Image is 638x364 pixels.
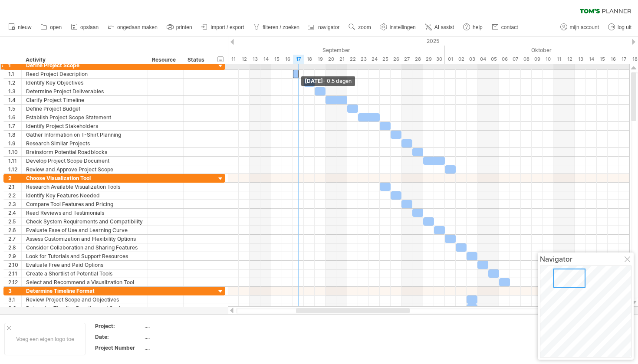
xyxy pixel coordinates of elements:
span: log uit [618,24,631,30]
span: AI assist [434,24,454,30]
div: Determine Project Deliverables [26,87,143,95]
div: dinsdag, 23 September 2025 [358,55,369,64]
div: Create a Shortlist of Potential Tools [26,269,143,278]
span: filteren / zoeken [263,24,299,30]
div: Brainstorm Potential Roadblocks [26,148,143,156]
div: Resource [152,56,178,64]
div: 2.6 [8,226,21,234]
div: Project: [95,322,143,330]
div: .... [145,333,217,341]
div: dinsdag, 16 September 2025 [282,55,293,64]
span: mijn account [570,24,599,30]
div: woensdag, 1 Oktober 2025 [445,55,456,64]
div: 2.1 [8,183,21,191]
div: Activity [26,56,143,64]
div: Evaluate Free and Paid Options [26,261,143,269]
div: Compare Tool Features and Pricing [26,200,143,208]
div: 1.12 [8,165,21,174]
div: 2.7 [8,235,21,243]
div: Identify Key Features Needed [26,191,143,200]
a: filteren / zoeken [251,22,302,33]
div: Select and Recommend a Visualization Tool [26,278,143,286]
a: open [38,22,64,33]
div: 2.9 [8,252,21,260]
div: Choose Visualization Tool [26,174,143,182]
div: vrijdag, 17 Oktober 2025 [618,55,629,64]
div: Research Available Visualization Tools [26,183,143,191]
div: maandag, 13 Oktober 2025 [575,55,586,64]
div: woensdag, 8 Oktober 2025 [521,55,532,64]
a: contact [490,22,521,33]
div: woensdag, 15 Oktober 2025 [597,55,608,64]
div: Evaluate Ease of Use and Learning Curve [26,226,143,234]
a: printen [164,22,195,33]
div: Read Reviews and Testimonials [26,209,143,217]
span: contact [501,24,518,30]
div: 2.2 [8,191,21,200]
div: maandag, 6 Oktober 2025 [499,55,510,64]
div: Look for Tutorials and Support Resources [26,252,143,260]
span: zoom [358,24,371,30]
a: instellingen [378,22,418,33]
div: Check System Requirements and Compatibility [26,217,143,226]
div: Consider Collaboration and Sharing Features [26,243,143,252]
div: Determine Timeline Duration and Scale [26,304,143,312]
div: maandag, 29 September 2025 [423,55,434,64]
div: 1.5 [8,105,21,113]
div: Review and Approve Project Scope [26,165,143,174]
div: maandag, 22 September 2025 [347,55,358,64]
div: zaterdag, 27 September 2025 [401,55,412,64]
div: 2.3 [8,200,21,208]
div: [DATE] [301,76,355,86]
div: 2.10 [8,261,21,269]
div: donderdag, 16 Oktober 2025 [608,55,618,64]
a: import / export [199,22,247,33]
div: zondag, 12 Oktober 2025 [564,55,575,64]
div: vrijdag, 3 Oktober 2025 [467,55,477,64]
a: log uit [606,22,634,33]
div: zondag, 21 September 2025 [336,55,347,64]
div: Project Number [95,344,143,351]
div: Research Similar Projects [26,139,143,148]
div: donderdag, 9 Oktober 2025 [532,55,543,64]
div: zondag, 28 September 2025 [412,55,423,64]
div: Establish Project Scope Statement [26,113,143,121]
div: 1.7 [8,122,21,130]
div: .... [145,322,217,330]
div: zaterdag, 20 September 2025 [326,55,336,64]
span: instellingen [390,24,416,30]
div: donderdag, 18 September 2025 [304,55,315,64]
div: vrijdag, 12 September 2025 [239,55,250,64]
div: 3.1 [8,295,21,304]
div: Identify Project Stakeholders [26,122,143,130]
div: maandag, 15 September 2025 [271,55,282,64]
div: Review Project Scope and Objectives [26,295,143,304]
div: Gather Information on T-Shirt Planning [26,131,143,139]
div: 1.2 [8,79,21,87]
span: ongedaan maken [117,24,158,30]
div: woensdag, 24 September 2025 [369,55,380,64]
div: donderdag, 2 Oktober 2025 [456,55,467,64]
div: zondag, 14 September 2025 [260,55,271,64]
div: donderdag, 25 September 2025 [380,55,391,64]
span: open [50,24,62,30]
div: Define Project Scope [26,61,143,69]
div: 2.12 [8,278,21,286]
div: Date: [95,333,143,341]
span: help [473,24,483,30]
div: 1.9 [8,139,21,148]
div: September 2025 [119,46,445,55]
div: Determine Timeline Format [26,287,143,295]
div: Voeg een eigen logo toe [4,323,86,355]
a: zoom [346,22,373,33]
div: 2.8 [8,243,21,252]
a: help [461,22,485,33]
div: 1.3 [8,87,21,95]
div: 1.6 [8,113,21,121]
div: vrijdag, 10 Oktober 2025 [543,55,553,64]
div: 1.8 [8,131,21,139]
div: 1.10 [8,148,21,156]
a: mijn account [558,22,602,33]
div: 2 [8,174,21,182]
div: 1.11 [8,157,21,165]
